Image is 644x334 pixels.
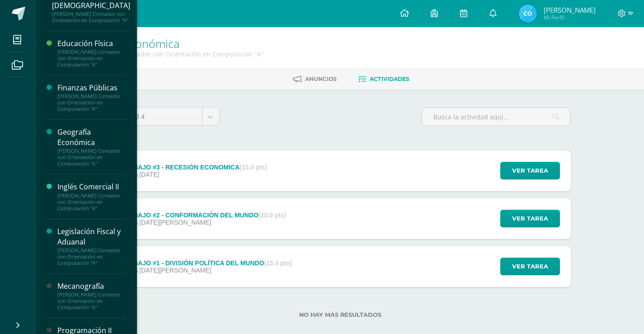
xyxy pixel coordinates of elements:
[512,258,548,275] span: Ver tarea
[52,11,130,24] div: [PERSON_NAME] Contador con Orientación en Computación "A"
[57,83,126,93] div: Finanzas Públicas
[71,37,264,50] h1: Geografía Económica
[500,258,560,275] button: Ver tarea
[110,108,219,125] a: Unidad 4
[358,72,409,86] a: Actividades
[544,5,596,14] span: [PERSON_NAME]
[120,164,267,171] div: TRABAJO #3 - RECESIÓN ECONOMICA
[57,281,126,310] a: Mecanografía[PERSON_NAME] Contador con Orientación en Computación "A"
[512,210,548,227] span: Ver tarea
[57,38,126,49] div: Educación Física
[120,212,286,219] div: TRABAJO #2 - CONFORMACIÓN DEL MUNDO
[500,210,560,227] button: Ver tarea
[120,259,292,267] div: TRABAJO #1 - DIVISIÓN POLÍTICA DEL MUNDO
[139,171,159,178] span: [DATE]
[57,83,126,112] a: Finanzas Públicas[PERSON_NAME] Contador con Orientación en Computación "A"
[57,247,126,266] div: [PERSON_NAME] Contador con Orientación en Computación "A"
[71,50,264,58] div: Quinto Perito Contador con Orientación en Computación 'A'
[57,38,126,68] a: Educación Física[PERSON_NAME] Contador con Orientación en Computación "A"
[57,93,126,112] div: [PERSON_NAME] Contador con Orientación en Computación "A"
[57,292,126,310] div: [PERSON_NAME] Contador con Orientación en Computación "A"
[519,5,537,23] img: 14d656eaa5600b9170fde739018ddda2.png
[139,219,211,226] span: [DATE][PERSON_NAME]
[57,127,126,167] a: Geografía Económica[PERSON_NAME] Contador con Orientación en Computación "A"
[370,75,409,82] span: Actividades
[110,311,571,318] label: No hay más resultados
[57,127,126,148] div: Geografía Económica
[57,226,126,266] a: Legislación Fiscal y Aduanal[PERSON_NAME] Contador con Orientación en Computación "A"
[544,14,596,21] span: Mi Perfil
[57,148,126,167] div: [PERSON_NAME] Contador con Orientación en Computación "A"
[57,49,126,68] div: [PERSON_NAME] Contador con Orientación en Computación "A"
[139,267,211,274] span: [DATE][PERSON_NAME]
[264,259,292,267] strong: (15.0 pts)
[305,75,337,82] span: Anuncios
[240,164,267,171] strong: (15.0 pts)
[57,182,126,211] a: Inglés Comercial II[PERSON_NAME] Contador con Orientación en Computación "A"
[117,108,195,125] span: Unidad 4
[57,226,126,247] div: Legislación Fiscal y Aduanal
[259,212,286,219] strong: (20.0 pts)
[57,193,126,212] div: [PERSON_NAME] Contador con Orientación en Computación "A"
[512,162,548,179] span: Ver tarea
[422,108,570,126] input: Busca la actividad aquí...
[293,72,337,86] a: Anuncios
[500,162,560,179] button: Ver tarea
[57,182,126,192] div: Inglés Comercial II
[57,281,126,292] div: Mecanografía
